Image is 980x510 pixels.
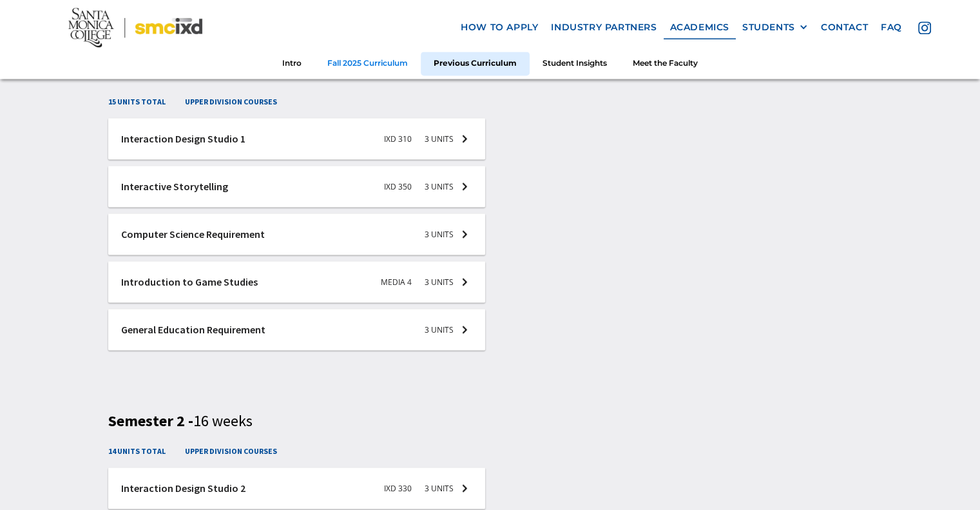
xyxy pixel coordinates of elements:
[544,16,663,40] a: industry partners
[185,95,277,108] h4: upper division courses
[530,52,620,76] a: Student Insights
[742,23,795,34] div: STUDENTS
[108,95,166,108] h4: 15 units total
[620,52,711,76] a: Meet the Faculty
[193,411,253,431] span: 16 weeks
[454,16,544,40] a: how to apply
[742,23,808,34] div: STUDENTS
[269,52,314,76] a: Intro
[314,52,421,76] a: Fall 2025 Curriculum
[108,445,166,457] h4: 14 units total
[108,412,872,431] h3: Semester 2 -
[874,16,908,40] a: faq
[664,16,736,40] a: Academics
[68,8,202,48] img: Santa Monica College - SMC IxD logo
[814,16,874,40] a: contact
[185,445,277,457] h4: upper division courses
[421,52,530,76] a: Previous Curriculum
[918,22,931,35] img: icon - instagram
